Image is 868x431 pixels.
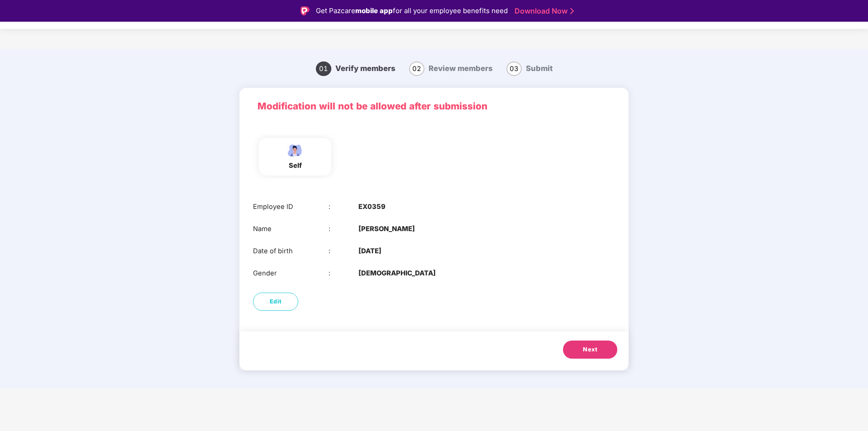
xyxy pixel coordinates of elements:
p: Modification will not be allowed after submission [258,99,610,114]
b: [PERSON_NAME] [358,224,415,234]
b: EX0359 [358,202,386,212]
span: 01 [316,62,331,76]
div: : [329,246,359,256]
b: [DATE] [358,246,382,256]
strong: mobile app [355,6,393,15]
span: Review members [429,64,493,73]
img: Logo [300,6,310,15]
img: svg+xml;base64,PHN2ZyBpZD0iRW1wbG95ZWVfbWFsZSIgeG1sbnM9Imh0dHA6Ly93d3cudzMub3JnLzIwMDAvc3ZnIiB3aW... [284,142,306,158]
button: Next [563,341,617,359]
span: Submit [526,64,553,73]
span: Verify members [335,64,396,73]
span: Edit [270,297,282,306]
div: : [329,224,359,234]
b: [DEMOGRAPHIC_DATA] [358,268,436,279]
div: self [284,161,306,171]
div: Employee ID [253,202,329,212]
button: Edit [253,293,298,311]
div: Date of birth [253,246,329,256]
div: : [329,268,359,279]
span: 03 [506,62,522,76]
div: Get Pazcare for all your employee benefits need [316,5,508,16]
div: : [329,202,359,212]
div: Name [253,224,329,234]
img: Stroke [570,6,574,16]
span: Next [583,345,597,354]
a: Download Now [515,6,571,16]
div: Gender [253,268,329,279]
span: 02 [409,62,424,76]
